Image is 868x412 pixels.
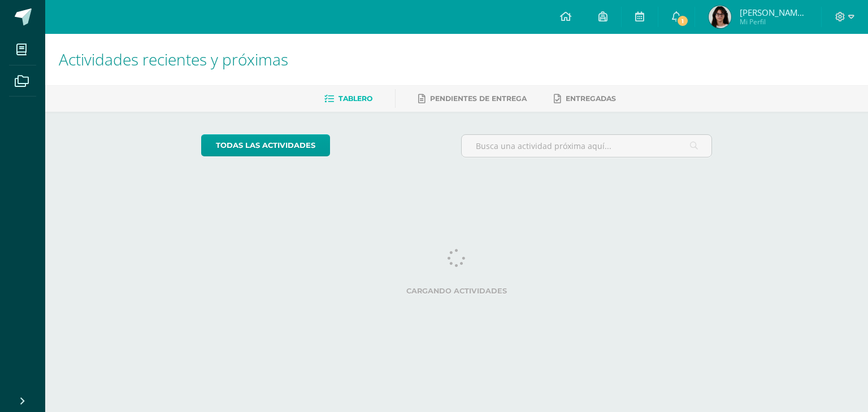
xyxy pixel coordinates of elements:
[676,15,689,27] span: 1
[566,94,616,103] span: Entregadas
[418,90,527,108] a: Pendientes de entrega
[462,135,712,157] input: Busca una actividad próxima aquí...
[430,94,527,103] span: Pendientes de entrega
[201,134,330,156] a: todas las Actividades
[709,6,731,28] img: 94b10c4b23a293ba5b4ad163c522c6ff.png
[59,49,288,70] span: Actividades recientes y próximas
[201,287,713,295] label: Cargando actividades
[554,90,616,108] a: Entregadas
[740,7,808,18] span: [PERSON_NAME] [PERSON_NAME]
[324,90,372,108] a: Tablero
[338,94,372,103] span: Tablero
[740,17,808,27] span: Mi Perfil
